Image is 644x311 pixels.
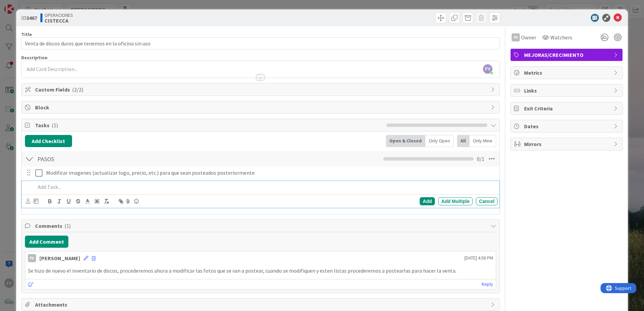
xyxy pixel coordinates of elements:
span: Mirrors [524,140,610,148]
span: Support [14,1,31,9]
button: Add Comment [25,236,68,248]
div: Add Multiple [438,197,473,205]
span: 0 / 1 [477,155,484,163]
p: Se hizo de nuevo el inventario de discos, procederemos ahora a modificar las fotos que se van a p... [28,267,493,275]
span: Links [524,87,610,95]
span: Block [35,103,487,111]
span: MEJORAS/CRECIMIENTO [524,51,610,59]
span: Metrics [524,69,610,77]
div: FV [28,254,36,262]
span: Dates [524,122,610,130]
button: Add Checklist [25,135,72,147]
span: ( 2/2 ) [72,86,83,93]
span: Attachments [35,301,487,309]
input: Add Checklist... [35,153,187,165]
b: 3467 [26,14,37,21]
div: FV [512,33,520,41]
span: Description [21,55,47,61]
span: Watchers [550,33,572,41]
div: Open & Closed [386,135,425,147]
div: [PERSON_NAME] [39,254,80,262]
span: ( 1 ) [52,122,58,129]
input: type card name here... [21,37,500,49]
div: All [457,135,470,147]
b: CISTECCA [44,18,73,23]
div: Add [420,197,435,205]
p: Modificar imagenes (actualizar logo, precio, etc.) para que sean posteados posteriormente [46,169,495,177]
span: ( 1 ) [64,222,71,229]
span: Comments [35,222,487,230]
div: Only Mine [470,135,496,147]
span: ID [21,14,37,22]
span: Exit Criteria [524,104,610,112]
a: Reply [482,280,493,288]
span: [DATE] 4:58 PM [464,254,493,262]
div: Cancel [476,197,497,205]
label: Title [21,31,32,37]
span: FV [483,64,492,74]
div: Only Open [425,135,454,147]
span: Tasks [35,121,383,129]
span: Owner [521,33,536,41]
span: OPERACIONES [44,12,73,18]
span: Custom Fields [35,85,487,94]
